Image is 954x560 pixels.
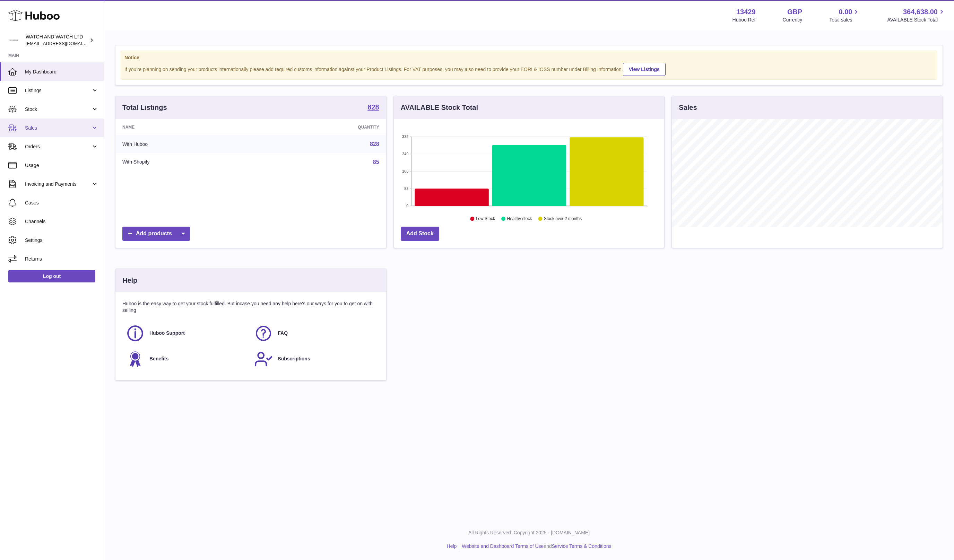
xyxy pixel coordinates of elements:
a: 85 [373,159,379,165]
text: 83 [404,186,408,191]
text: 249 [402,152,408,156]
div: Currency [783,17,803,23]
span: Returns [25,256,98,262]
td: With Huboo [115,135,261,153]
a: Benefits [126,350,247,368]
a: FAQ [254,324,375,343]
a: Add products [122,227,190,241]
a: Help [447,543,457,549]
span: Subscriptions [278,356,310,362]
img: baris@watchandwatch.co.uk [8,35,19,45]
td: With Shopify [115,153,261,171]
a: 0.00 Total sales [829,7,860,23]
span: My Dashboard [25,69,98,75]
h3: Sales [679,103,697,112]
a: Subscriptions [254,350,375,368]
div: Huboo Ref [732,17,756,23]
li: and [459,543,611,550]
a: Huboo Support [126,324,247,343]
th: Quantity [261,119,386,135]
a: View Listings [623,63,666,76]
span: Usage [25,162,98,169]
p: All Rights Reserved. Copyright 2025 - [DOMAIN_NAME] [110,530,948,536]
div: WATCH AND WATCH LTD [26,34,88,47]
a: Service Terms & Conditions [552,543,612,549]
a: 364,638.00 AVAILABLE Stock Total [887,7,946,23]
span: 364,638.00 [903,7,938,17]
span: Orders [25,143,91,150]
h3: Total Listings [122,103,167,112]
span: Invoicing and Payments [25,181,91,187]
span: AVAILABLE Stock Total [887,17,946,23]
span: Benefits [149,356,168,362]
a: 828 [367,104,379,112]
span: Huboo Support [149,330,185,336]
h3: AVAILABLE Stock Total [401,103,478,112]
text: 0 [406,204,408,208]
a: 828 [370,141,379,147]
strong: GBP [787,7,802,17]
span: Listings [25,87,91,94]
text: Stock over 2 months [544,217,582,221]
span: Settings [25,237,98,244]
a: Website and Dashboard Terms of Use [462,543,544,549]
span: [EMAIL_ADDRESS][DOMAIN_NAME] [26,41,102,46]
text: Healthy stock [507,217,532,221]
strong: 828 [367,104,379,111]
span: FAQ [278,330,288,336]
span: Cases [25,200,98,206]
h3: Help [122,276,137,285]
span: 0.00 [839,7,852,17]
a: Add Stock [401,227,439,241]
span: Sales [25,125,91,131]
span: Stock [25,106,91,113]
text: Low Stock [476,217,495,221]
p: Huboo is the easy way to get your stock fulfilled. But incase you need any help here's our ways f... [122,300,379,314]
text: 332 [402,134,408,139]
a: Log out [8,270,95,282]
th: Name [115,119,261,135]
div: If you're planning on sending your products internationally please add required customs informati... [124,62,934,76]
strong: 13429 [736,7,756,17]
span: Total sales [829,17,860,23]
text: 166 [402,169,408,173]
strong: Notice [124,54,934,61]
span: Channels [25,218,98,225]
